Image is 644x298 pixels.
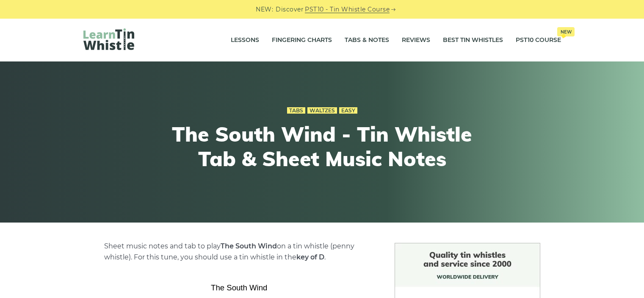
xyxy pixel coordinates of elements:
[557,27,575,36] span: New
[345,30,389,51] a: Tabs & Notes
[402,30,430,51] a: Reviews
[339,107,357,114] a: Easy
[83,28,134,50] img: LearnTinWhistle.com
[231,30,259,51] a: Lessons
[307,107,337,114] a: Waltzes
[272,30,332,51] a: Fingering Charts
[287,107,305,114] a: Tabs
[296,253,324,261] strong: key of D
[221,242,277,250] strong: The South Wind
[104,241,374,263] p: Sheet music notes and tab to play on a tin whistle (penny whistle). For this tune, you should use...
[516,30,561,51] a: PST10 CourseNew
[443,30,503,51] a: Best Tin Whistles
[166,122,478,171] h1: The South Wind - Tin Whistle Tab & Sheet Music Notes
